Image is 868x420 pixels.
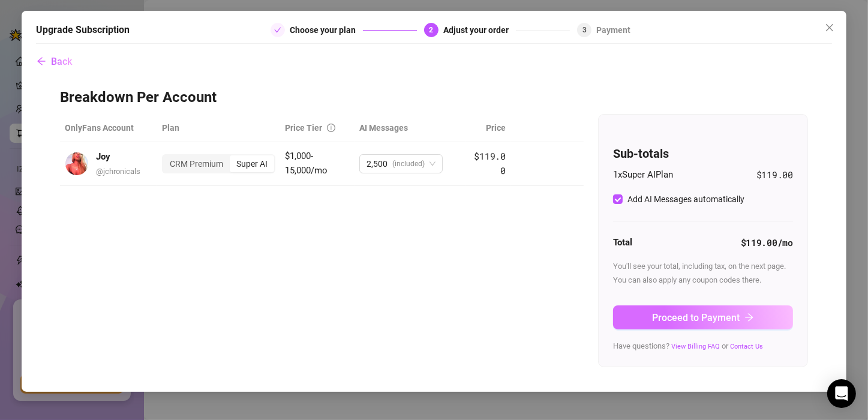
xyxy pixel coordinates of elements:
th: OnlyFans Account [60,114,157,142]
button: Close [820,18,839,37]
span: Price Tier [285,123,322,133]
a: Contact Us [730,343,763,350]
span: $119.00 [756,168,793,182]
div: Super AI [230,155,274,172]
div: Payment [596,23,630,37]
div: Choose your plan [290,23,363,37]
span: Proceed to Payment [652,312,740,323]
span: Have questions? or [613,341,763,350]
h5: Upgrade Subscription [36,23,130,37]
span: You'll see your total, including tax, on the next page. You can also apply any coupon codes there. [613,262,786,284]
button: Back [36,50,73,74]
span: Close [820,23,839,32]
span: $119.00 [474,150,506,176]
strong: $119.00 /mo [741,236,793,248]
h3: Breakdown Per Account [60,88,808,107]
span: close [825,23,834,32]
div: Open Intercom Messenger [827,379,856,408]
h4: Sub-totals [613,145,793,162]
th: Price [466,114,510,142]
span: $1,000-15,000/mo [285,151,328,176]
a: View Billing FAQ [671,343,720,350]
span: info-circle [327,124,335,132]
div: Adjust your order [443,23,516,37]
span: 2,500 [367,155,388,173]
div: segmented control [162,154,275,173]
span: Back [51,56,72,67]
div: CRM Premium [163,155,230,172]
span: (included) [392,155,425,173]
button: Proceed to Paymentarrow-right [613,305,793,329]
th: Plan [157,114,280,142]
span: 3 [582,26,587,34]
span: arrow-right [744,313,754,322]
span: @ jchronicals [96,167,140,176]
span: 2 [429,26,433,34]
span: check [274,26,281,34]
strong: Total [613,237,632,248]
span: arrow-left [37,56,46,66]
th: AI Messages [355,114,466,142]
div: Add AI Messages automatically [627,193,744,206]
span: 1 x Super AI Plan [613,168,673,182]
img: avatar.jpg [65,152,88,175]
strong: Joy [96,151,110,162]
